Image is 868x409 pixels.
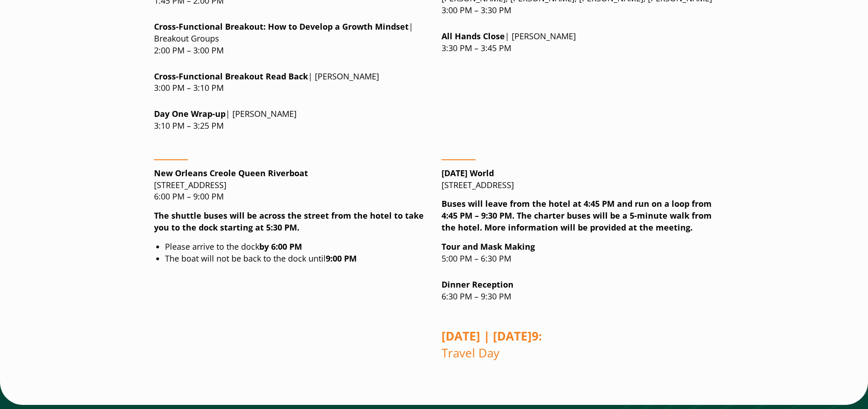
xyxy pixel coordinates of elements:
strong: Tour and Mask Making [442,241,535,252]
strong: by 6:00 PM [259,241,302,252]
strong: ow to Develop a Growth Mindset [274,21,409,32]
strong: The shuttle buses will be across the street from the hotel to take you to the dock starting at 5:... [154,210,424,233]
p: | [PERSON_NAME] 3:00 PM – 3:10 PM [154,71,427,94]
strong: Cross-Functional Breakou [154,71,260,82]
p: 6:30 PM – 9:30 PM [442,279,714,303]
strong: Day One Wrap-up [154,108,226,119]
p: | [PERSON_NAME] 3:10 PM – 3:25 PM [154,108,427,132]
strong: Buses will leave from the hotel at 4:45 PM and run on a loop from 4:45 PM – 9:30 PM. The charter ... [442,198,712,233]
strong: Cross-Functional Breakout: H [154,21,409,32]
p: Travel Day [442,328,714,362]
strong: [DATE] World [442,168,494,178]
li: The boat will not be back to the dock until [165,253,427,265]
strong: All Hands Close [442,31,505,42]
strong: Dinner Reception [442,279,514,290]
strong: t Read Back [154,71,308,82]
p: 5:00 PM – 6:30 PM [442,241,714,265]
p: [STREET_ADDRESS] 6:00 PM – 9:00 PM [154,168,427,203]
p: [STREET_ADDRESS] [442,168,714,191]
p: | Breakout Groups 2:00 PM – 3:00 PM [154,21,427,57]
li: Please arrive to the dock [165,241,427,253]
strong: New Orleans Creole Queen Riverboat [154,168,308,178]
p: | [PERSON_NAME] 3:30 PM – 3:45 PM [442,31,714,54]
strong: 9:00 PM [326,253,357,264]
strong: 9: [442,328,542,344]
strong: [DATE] | [DATE] [442,328,532,344]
